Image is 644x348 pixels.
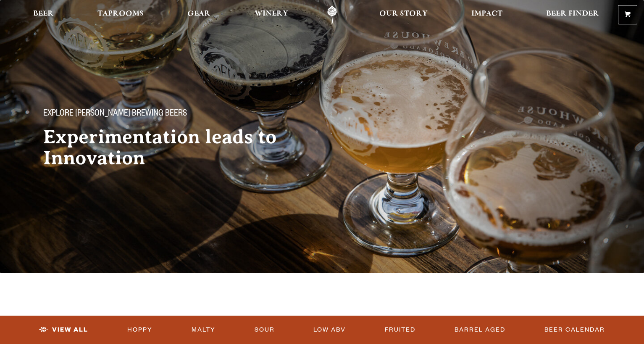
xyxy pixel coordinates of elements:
a: Beer [28,5,59,24]
span: Our Story [379,11,428,17]
a: Fruited [381,320,419,340]
a: Gear [182,5,216,24]
a: Impact [466,5,508,24]
a: Beer Calendar [541,320,608,340]
span: Taprooms [97,11,144,17]
a: Taprooms [92,5,149,24]
a: Our Story [374,5,433,24]
a: Odell Home [316,5,348,24]
a: View All [36,320,92,340]
a: Hoppy [124,320,156,340]
span: Gear [187,11,210,17]
a: Beer Finder [541,5,605,24]
span: Beer [33,11,54,17]
a: Low ABV [310,320,349,340]
a: Winery [249,5,294,24]
a: Sour [251,320,278,340]
span: Explore [PERSON_NAME] Brewing Beers [43,109,187,120]
span: Impact [471,11,502,17]
a: Barrel Aged [451,320,509,340]
span: Beer Finder [546,11,599,17]
a: Malty [188,320,219,340]
h2: Experimentation leads to Innovation [43,127,305,169]
span: Winery [255,11,288,17]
